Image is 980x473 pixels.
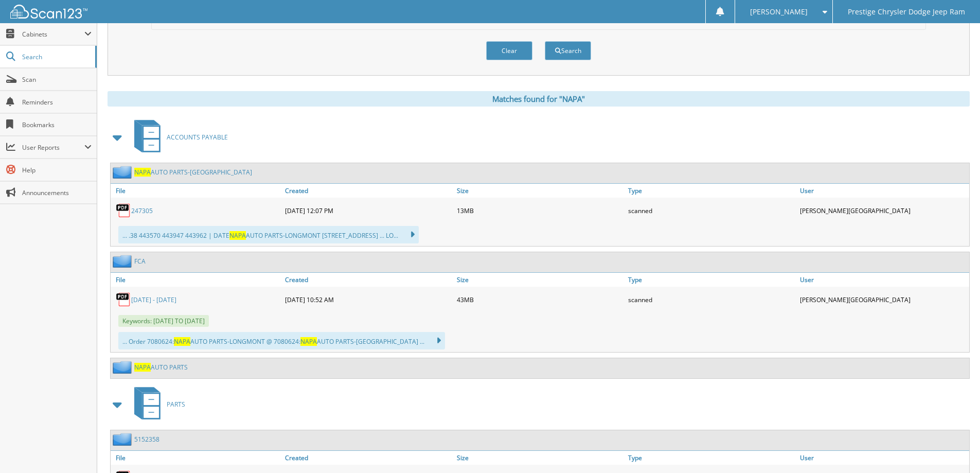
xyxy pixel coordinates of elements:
[134,363,188,372] a: NAPAAUTO PARTS
[797,184,969,198] a: User
[750,9,808,15] span: [PERSON_NAME]
[111,184,282,198] a: File
[131,295,176,304] a: [DATE] - [DATE]
[282,200,454,221] div: [DATE] 12:07 PM
[22,143,84,152] span: User Reports
[128,384,185,425] a: PARTS
[626,273,797,287] a: Type
[113,166,134,179] img: folder2.png
[118,332,445,349] div: ... Order 7080624: AUTO PARTS-LONGMONT @ 7080624: AUTO PARTS-[GEOGRAPHIC_DATA] ...
[454,289,626,310] div: 43MB
[454,184,626,198] a: Size
[116,292,131,307] img: PDF.png
[174,337,190,346] span: NAPA
[111,451,282,465] a: File
[282,451,454,465] a: Created
[282,184,454,198] a: Created
[113,361,134,374] img: folder2.png
[626,184,797,198] a: Type
[626,200,797,221] div: scanned
[167,133,228,142] span: ACCOUNTS PAYABLE
[167,400,185,409] span: PARTS
[797,273,969,287] a: User
[545,41,591,60] button: Search
[134,435,159,444] a: 5152358
[111,273,282,287] a: File
[22,75,92,84] span: Scan
[134,363,151,372] span: NAPA
[22,52,90,61] span: Search
[282,289,454,310] div: [DATE] 10:52 AM
[929,424,980,473] iframe: Chat Widget
[454,451,626,465] a: Size
[486,41,532,60] button: Clear
[626,451,797,465] a: Type
[454,200,626,221] div: 13MB
[797,451,969,465] a: User
[108,91,970,107] div: Matches found for "NAPA"
[22,120,92,129] span: Bookmarks
[22,188,92,197] span: Announcements
[131,206,153,215] a: 247305
[113,255,134,268] img: folder2.png
[118,315,209,327] span: Keywords: [DATE] TO [DATE]
[10,5,87,19] img: scan123-logo-white.svg
[116,203,131,218] img: PDF.png
[128,117,228,157] a: ACCOUNTS PAYABLE
[282,273,454,287] a: Created
[797,289,969,310] div: [PERSON_NAME][GEOGRAPHIC_DATA]
[134,257,146,266] a: FCA
[118,226,419,243] div: ... .38 443570 443947 443962 | DATE AUTO PARTS-LONGMONT [STREET_ADDRESS] ... LO...
[113,433,134,446] img: folder2.png
[626,289,797,310] div: scanned
[22,98,92,107] span: Reminders
[454,273,626,287] a: Size
[22,166,92,174] span: Help
[134,168,252,177] a: NAPAAUTO PARTS-[GEOGRAPHIC_DATA]
[22,30,84,39] span: Cabinets
[848,9,965,15] span: Prestige Chrysler Dodge Jeep Ram
[229,231,246,240] span: NAPA
[797,200,969,221] div: [PERSON_NAME][GEOGRAPHIC_DATA]
[300,337,317,346] span: NAPA
[134,168,151,177] span: NAPA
